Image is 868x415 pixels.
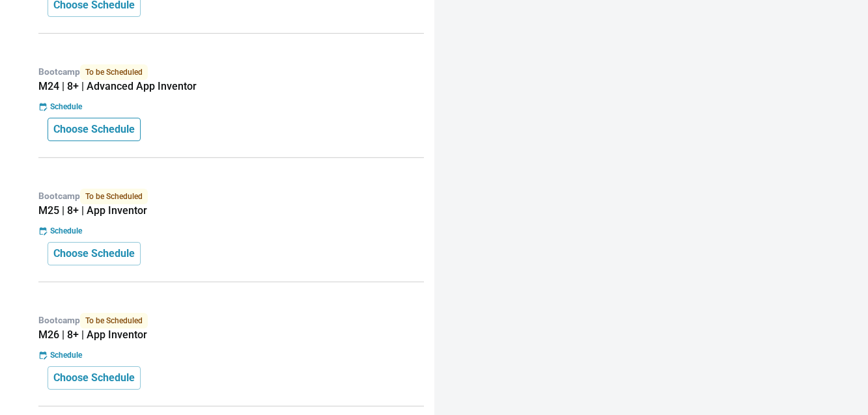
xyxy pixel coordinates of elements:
span: To be Scheduled [80,313,148,328]
button: Choose Schedule [48,118,141,141]
p: Schedule [50,225,82,237]
p: Choose Schedule [53,122,135,137]
h5: M24 | 8+ | Advanced App Inventor [38,80,424,93]
p: Choose Schedule [53,370,135,386]
p: Bootcamp [38,64,424,80]
p: Bootcamp [38,189,424,204]
h5: M26 | 8+ | App Inventor [38,328,424,341]
p: Schedule [50,101,82,113]
p: Schedule [50,349,82,361]
p: Bootcamp [38,313,424,328]
button: Choose Schedule [48,242,141,265]
p: Choose Schedule [53,246,135,261]
button: Choose Schedule [48,366,141,390]
span: To be Scheduled [80,189,148,204]
span: To be Scheduled [80,64,148,80]
h5: M25 | 8+ | App Inventor [38,204,424,217]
